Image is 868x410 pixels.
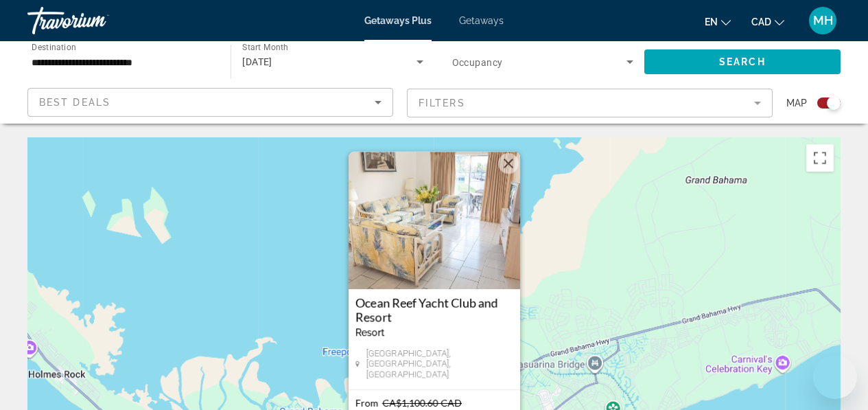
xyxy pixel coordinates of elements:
[366,348,513,379] span: [GEOGRAPHIC_DATA], [GEOGRAPHIC_DATA], [GEOGRAPHIC_DATA]
[407,88,773,118] button: Filter
[355,327,384,338] span: Resort
[452,57,503,68] span: Occupancy
[364,15,432,26] a: Getaways Plus
[498,153,519,174] button: Close
[349,152,520,289] img: 2093I01L.jpg
[751,16,771,27] span: CAD
[813,14,833,27] span: MH
[382,397,462,409] span: CA$1,100.60 CAD
[355,296,513,323] a: Ocean Reef Yacht Club and Resort
[355,397,379,409] span: From
[813,355,857,399] iframe: Button to launch messaging window
[242,43,288,52] span: Start Month
[751,12,784,32] button: Change currency
[459,15,504,26] a: Getaways
[705,16,718,27] span: en
[786,93,807,113] span: Map
[27,3,165,38] a: Travorium
[32,42,76,52] span: Destination
[719,56,766,67] span: Search
[644,49,841,74] button: Search
[705,12,731,32] button: Change language
[805,6,841,35] button: User Menu
[806,144,834,172] button: Toggle fullscreen view
[39,94,382,111] mat-select: Sort by
[39,97,110,108] span: Best Deals
[242,56,272,67] span: [DATE]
